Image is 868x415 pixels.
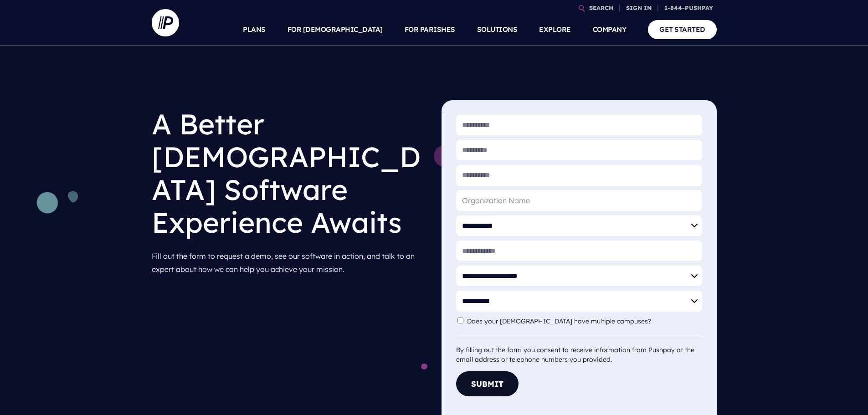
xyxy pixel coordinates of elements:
[288,14,383,46] a: FOR [DEMOGRAPHIC_DATA]
[477,14,518,46] a: SOLUTIONS
[648,20,717,39] a: GET STARTED
[539,14,571,46] a: EXPLORE
[152,100,427,246] h1: A Better [DEMOGRAPHIC_DATA] Software Experience Awaits
[456,336,702,364] div: By filling out the form you consent to receive information from Pushpay at the email address or t...
[456,190,702,211] input: Organization Name
[243,14,266,46] a: PLANS
[456,371,519,396] button: Submit
[467,318,656,325] label: Does your [DEMOGRAPHIC_DATA] have multiple campuses?
[593,14,627,46] a: COMPANY
[152,246,427,280] p: Fill out the form to request a demo, see our software in action, and talk to an expert about how ...
[405,14,455,46] a: FOR PARISHES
